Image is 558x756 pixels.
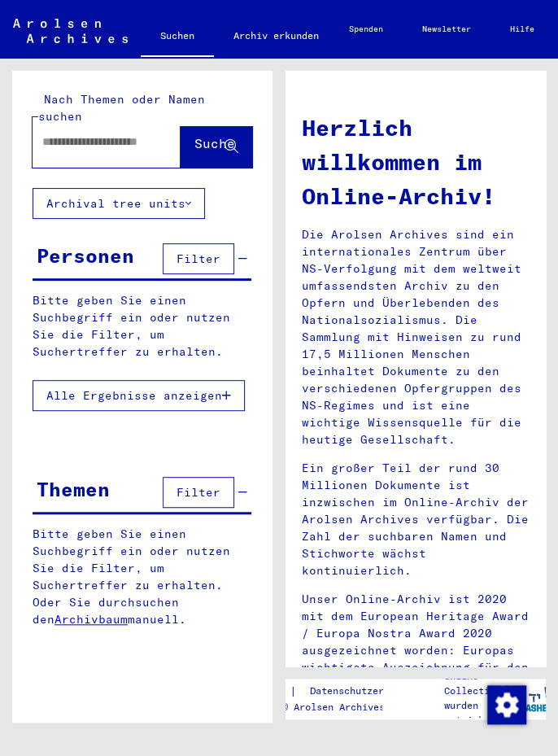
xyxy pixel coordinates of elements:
p: Bitte geben Sie einen Suchbegriff ein oder nutzen Sie die Filter, um Suchertreffer zu erhalten. O... [33,526,252,628]
div: Personen [37,241,134,270]
a: Datenschutzerklärung [297,683,443,700]
p: Unser Online-Archiv ist 2020 mit dem European Heritage Award / Europa Nostra Award 2020 ausgezeic... [302,591,530,693]
a: Archiv erkunden [214,16,338,55]
img: Change consent [487,685,526,724]
mat-label: Nach Themen oder Namen suchen [38,92,205,124]
span: Filter [177,251,220,266]
button: Filter [163,243,234,274]
p: Ein großer Teil der rund 30 Millionen Dokumente ist inzwischen im Online-Archiv der Arolsen Archi... [302,460,530,579]
button: Suche [181,117,252,168]
a: Archivbaum [54,612,128,627]
p: Die Arolsen Archives sind ein internationales Zentrum über NS-Verfolgung mit dem weltweit umfasse... [302,226,530,448]
span: Suche [194,135,235,151]
div: Change consent [486,684,525,723]
a: Suchen [141,16,214,59]
button: Archival tree units [33,188,205,219]
img: Arolsen_neg.svg [13,19,128,43]
span: Alle Ergebnisse anzeigen [46,388,222,403]
p: Copyright © Arolsen Archives, 2021 [225,700,443,714]
div: Themen [37,474,110,504]
p: Bitte geben Sie einen Suchbegriff ein oder nutzen Sie die Filter, um Suchertreffer zu erhalten. [33,292,251,361]
a: Spenden [329,10,403,49]
h1: Herzlich willkommen im Online-Archiv! [302,111,530,213]
span: Filter [177,485,220,500]
button: Alle Ergebnisse anzeigen [33,380,245,411]
a: Newsletter [403,10,490,49]
a: Hilfe [490,10,554,49]
button: Filter [163,477,234,508]
div: | [225,683,443,700]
